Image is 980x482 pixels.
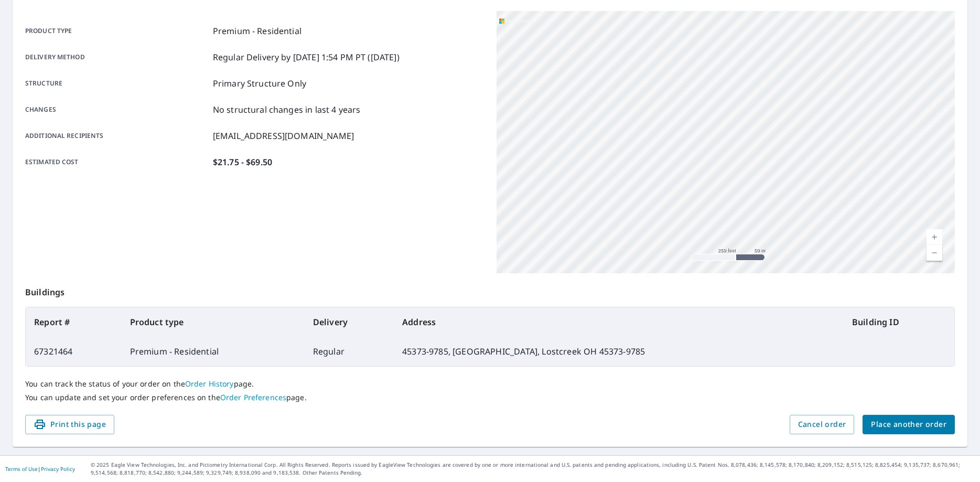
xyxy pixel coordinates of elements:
[213,130,354,142] p: [EMAIL_ADDRESS][DOMAIN_NAME]
[41,465,75,473] a: Privacy Policy
[394,337,844,366] td: 45373-9785, [GEOGRAPHIC_DATA], Lostcreek OH 45373-9785
[25,273,955,307] p: Buildings
[34,418,106,431] span: Print this page
[927,229,942,245] a: Current Level 17, Zoom In
[185,379,234,389] a: Order History
[394,307,844,337] th: Address
[305,307,394,337] th: Delivery
[25,130,209,142] p: Additional recipients
[25,393,955,402] p: You can update and set your order preferences on the page.
[220,392,286,402] a: Order Preferences
[25,156,209,168] p: Estimated cost
[213,25,301,37] p: Premium - Residential
[5,465,38,473] a: Terms of Use
[5,466,75,472] p: |
[798,418,846,431] span: Cancel order
[213,156,272,168] p: $21.75 - $69.50
[25,379,955,389] p: You can track the status of your order on the page.
[26,307,122,337] th: Report #
[122,307,305,337] th: Product type
[26,337,122,366] td: 67321464
[122,337,305,366] td: Premium - Residential
[927,245,942,261] a: Current Level 17, Zoom Out
[305,337,394,366] td: Regular
[25,25,209,37] p: Product type
[213,103,361,116] p: No structural changes in last 4 years
[25,103,209,116] p: Changes
[91,461,975,477] p: © 2025 Eagle View Technologies, Inc. and Pictometry International Corp. All Rights Reserved. Repo...
[863,415,955,434] button: Place another order
[213,51,400,63] p: Regular Delivery by [DATE] 1:54 PM PT ([DATE])
[790,415,855,434] button: Cancel order
[25,51,209,63] p: Delivery method
[25,415,114,434] button: Print this page
[871,418,946,431] span: Place another order
[844,307,954,337] th: Building ID
[213,77,306,90] p: Primary Structure Only
[25,77,209,90] p: Structure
